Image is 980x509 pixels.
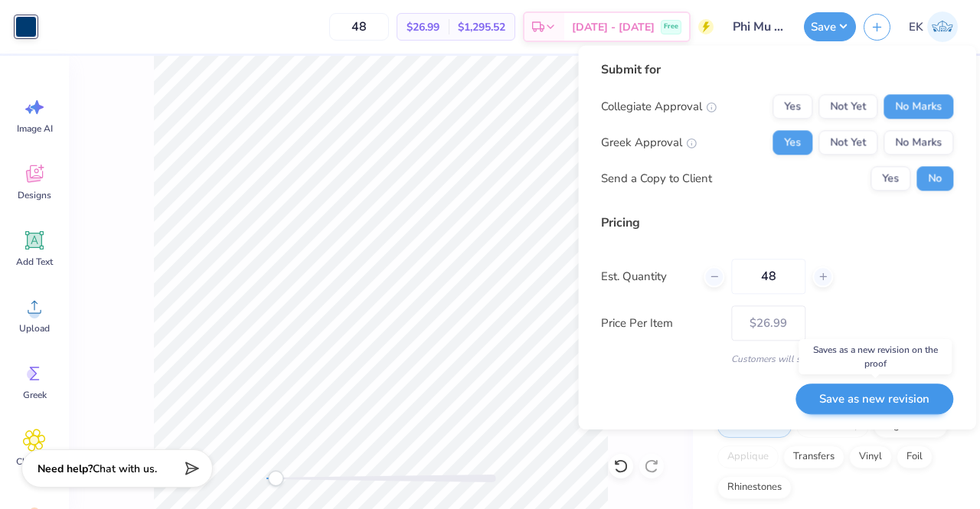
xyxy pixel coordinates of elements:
[927,11,958,42] img: Emma Kelley
[601,214,953,232] div: Pricing
[601,352,953,366] div: Customers will see this price on HQ.
[23,389,47,401] span: Greek
[884,130,953,155] button: No Marks
[18,189,51,201] span: Designs
[871,166,910,191] button: Yes
[17,122,53,135] span: Image AI
[16,256,53,268] span: Add Text
[902,11,965,42] a: EK
[799,339,952,374] div: Saves as a new revision on the proof
[909,18,923,36] span: EK
[804,12,856,41] button: Save
[731,259,805,294] input: – –
[329,13,389,41] input: – –
[407,19,439,35] span: $26.99
[572,19,655,35] span: [DATE] - [DATE]
[458,19,505,35] span: $1,295.52
[9,455,60,480] span: Clipart & logos
[773,94,812,119] button: Yes
[601,268,692,285] label: Est. Quantity
[721,11,796,42] input: Untitled Design
[717,476,792,499] div: Rhinestones
[818,130,877,155] button: Not Yet
[897,445,933,468] div: Foil
[818,94,877,119] button: Not Yet
[795,383,953,415] button: Save as new revision
[38,462,93,476] strong: Need help?
[773,130,812,155] button: Yes
[717,445,779,468] div: Applique
[268,471,283,486] div: Accessibility label
[93,462,157,476] span: Chat with us.
[601,98,717,116] div: Collegiate Approval
[601,60,953,79] div: Submit for
[884,94,953,119] button: No Marks
[601,170,712,188] div: Send a Copy to Client
[19,322,50,334] span: Upload
[664,21,678,32] span: Free
[849,445,892,468] div: Vinyl
[916,166,953,191] button: No
[601,134,697,152] div: Greek Approval
[783,445,844,468] div: Transfers
[601,315,720,332] label: Price Per Item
